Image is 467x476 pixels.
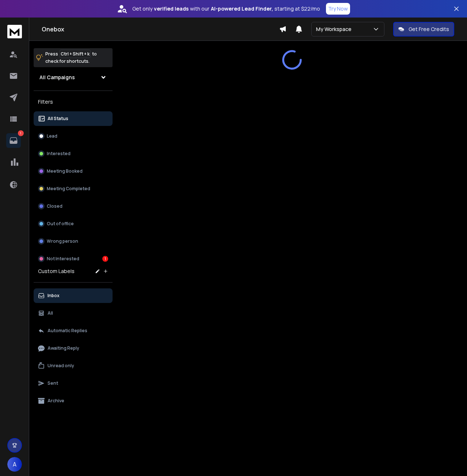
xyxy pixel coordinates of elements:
[48,328,87,334] p: Automatic Replies
[34,323,113,338] button: Automatic Replies
[48,310,53,316] p: All
[34,199,113,214] button: Closed
[34,252,113,266] button: Not Interested1
[34,146,113,161] button: Interested
[48,398,64,404] p: Archive
[47,168,83,174] p: Meeting Booked
[316,26,354,33] p: My Workspace
[7,457,22,472] button: A
[47,203,62,209] p: Closed
[47,238,78,244] p: Wrong person
[34,288,113,303] button: Inbox
[48,116,68,122] p: All Status
[154,5,189,12] strong: verified leads
[39,74,75,81] h1: All Campaigns
[47,151,71,157] p: Interested
[42,25,279,34] h1: Onebox
[34,341,113,356] button: Awaiting Reply
[34,181,113,196] button: Meeting Completed
[47,133,57,139] p: Lead
[34,394,113,408] button: Archive
[34,376,113,391] button: Sent
[7,25,22,38] img: logo
[34,70,113,85] button: All Campaigns
[6,133,21,148] a: 1
[48,293,60,299] p: Inbox
[34,306,113,320] button: All
[211,5,273,12] strong: AI-powered Lead Finder,
[47,221,74,227] p: Out of office
[326,3,350,15] button: Try Now
[393,22,454,37] button: Get Free Credits
[409,26,449,33] p: Get Free Credits
[328,5,348,12] p: Try Now
[38,268,75,275] h3: Custom Labels
[47,186,90,192] p: Meeting Completed
[45,50,97,65] p: Press to check for shortcuts.
[48,363,74,369] p: Unread only
[34,111,113,126] button: All Status
[132,5,320,12] p: Get only with our starting at $22/mo
[47,256,79,262] p: Not Interested
[34,164,113,178] button: Meeting Booked
[34,358,113,373] button: Unread only
[60,50,91,58] span: Ctrl + Shift + k
[18,130,24,136] p: 1
[34,129,113,143] button: Lead
[48,380,58,386] p: Sent
[102,256,108,262] div: 1
[34,97,113,107] h3: Filters
[48,345,79,351] p: Awaiting Reply
[34,216,113,231] button: Out of office
[34,234,113,249] button: Wrong person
